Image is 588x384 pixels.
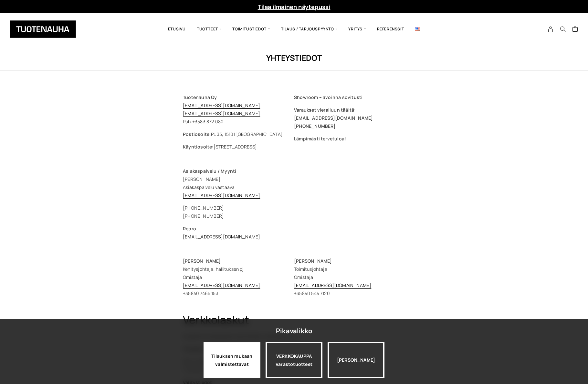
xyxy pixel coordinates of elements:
[294,115,373,121] span: [EMAIL_ADDRESS][DOMAIN_NAME]
[183,168,236,174] strong: Asiakaspalvelu / Myynti
[276,18,343,40] span: Tilaus / Tarjouspyyntö
[183,144,214,150] b: Käyntiosoite:
[415,27,420,31] img: English
[183,167,405,199] p: [PERSON_NAME] Asiakaspalvelu vastaava
[305,290,330,296] span: 40 544 7120
[258,3,331,11] a: Tilaa ilmainen näytepussi
[183,131,211,137] b: Postiosoite:
[183,225,196,232] strong: Repro
[183,258,221,264] span: [PERSON_NAME]
[294,266,327,272] span: Toimitusjohtaja
[194,290,218,296] span: 40 7465 153
[183,93,294,126] p: Puh. 3 872 080
[183,192,260,198] a: [EMAIL_ADDRESS][DOMAIN_NAME]
[294,282,371,288] a: [EMAIL_ADDRESS][DOMAIN_NAME]
[294,107,356,113] span: Varaukset vierailuun täältä:
[183,94,217,100] span: Tuotenauha Oy
[183,313,405,326] h2: Verkkolaskut
[266,342,322,378] a: VERKKOKAUPPAVarastotuotteet
[183,143,294,151] p: [STREET_ADDRESS]
[572,26,578,34] a: Cart
[544,26,557,32] a: My Account
[105,52,483,63] h1: Yhteystiedot
[294,123,336,129] span: [PHONE_NUMBER]
[343,18,371,40] span: Yritys
[183,234,260,240] a: [EMAIL_ADDRESS][DOMAIN_NAME]
[276,325,312,337] div: Pikavalikko
[183,204,405,220] div: [PHONE_NUMBER] [PHONE_NUMBER]
[204,342,260,378] a: Tilauksen mukaan valmistettavat
[183,102,260,108] a: [EMAIL_ADDRESS][DOMAIN_NAME]
[294,258,332,264] span: [PERSON_NAME]
[372,18,410,40] a: Referenssit
[163,18,191,40] a: Etusivu
[183,274,202,280] span: Omistaja
[328,342,384,378] div: [PERSON_NAME]
[227,18,275,40] span: Toimitustiedot
[294,290,305,296] span: +358
[183,266,244,272] span: Kehitysjohtaja, hallituksen pj
[192,118,203,125] span: +358
[183,110,260,116] a: [EMAIL_ADDRESS][DOMAIN_NAME]
[266,342,322,378] div: VERKKOKAUPPA Varastotuotteet
[557,26,569,32] button: Search
[294,274,313,280] span: Omistaja
[183,130,294,138] p: PL 35, 15101 [GEOGRAPHIC_DATA]
[183,290,194,296] span: +358
[191,18,227,40] span: Tuotteet
[10,20,76,38] img: Tuotenauha Oy
[294,136,346,142] span: Lämpimästi tervetuloa!
[183,282,260,288] a: [EMAIL_ADDRESS][DOMAIN_NAME]
[294,94,362,100] span: Showroom – avoinna sovitusti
